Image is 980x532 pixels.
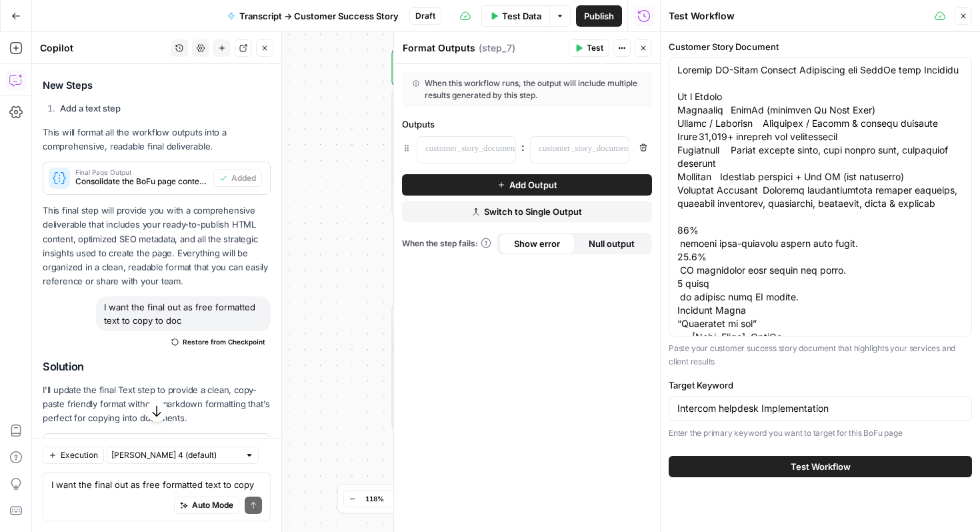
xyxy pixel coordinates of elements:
[584,9,614,23] span: Publish
[575,233,650,254] button: Null output
[43,360,271,373] h2: Solution
[669,378,972,392] label: Target Keyword
[413,77,641,101] div: When this workflow runs, the output will include multiple results generated by this step.
[43,125,271,154] p: This will format all the workflow outputs into a comprehensive, readable final deliverable.
[569,39,609,57] button: Test
[669,342,972,368] p: Paste your customer success story document that highlights your services and client results
[402,201,652,222] button: Switch to Single Output
[183,336,265,347] span: Restore from Checkpoint
[60,103,121,113] strong: Add a text step
[219,5,407,27] button: Transcript -> Customer Success Story
[43,77,271,94] h3: New Steps
[402,117,652,131] div: Outputs
[509,178,557,192] span: Add Output
[239,9,399,23] span: Transcript -> Customer Success Story
[365,493,384,504] span: 118%
[576,5,622,27] button: Publish
[669,427,972,440] p: Enter the primary keyword you want to target for this BoFu page
[75,169,208,176] span: Final Page Output
[111,449,239,462] input: Claude Sonnet 4 (default)
[43,383,271,425] p: I'll update the final Text step to provide a clean, copy-paste friendly format without markdown f...
[166,334,271,350] button: Restore from Checkpoint
[402,174,652,196] button: Add Output
[791,460,851,473] span: Test Workflow
[481,5,549,27] button: Test Data
[174,497,239,514] button: Auto Mode
[96,296,271,331] div: I want the final out as free formatted text to copy to doc
[192,499,233,511] span: Auto Mode
[43,204,271,288] p: This final step will provide you with a comprehensive deliverable that includes your ready-to-pub...
[231,172,256,184] span: Added
[402,238,491,250] a: When the step fails:
[75,176,208,188] span: Consolidate the BoFu page content, SEO metadata, and insights into a final organized output
[521,139,525,155] span: :
[669,456,972,477] button: Test Workflow
[40,41,167,55] div: Copilot
[403,41,475,55] textarea: Format Outputs
[677,402,963,415] input: e.g., "enterprise software consulting services"
[61,449,98,461] span: Execution
[514,237,560,250] span: Show error
[484,205,582,218] span: Switch to Single Output
[587,42,603,54] span: Test
[43,447,104,464] button: Execution
[502,9,541,23] span: Test Data
[669,40,972,53] label: Customer Story Document
[213,170,262,187] button: Added
[415,10,435,22] span: Draft
[589,237,635,250] span: Null output
[479,41,515,55] span: ( step_7 )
